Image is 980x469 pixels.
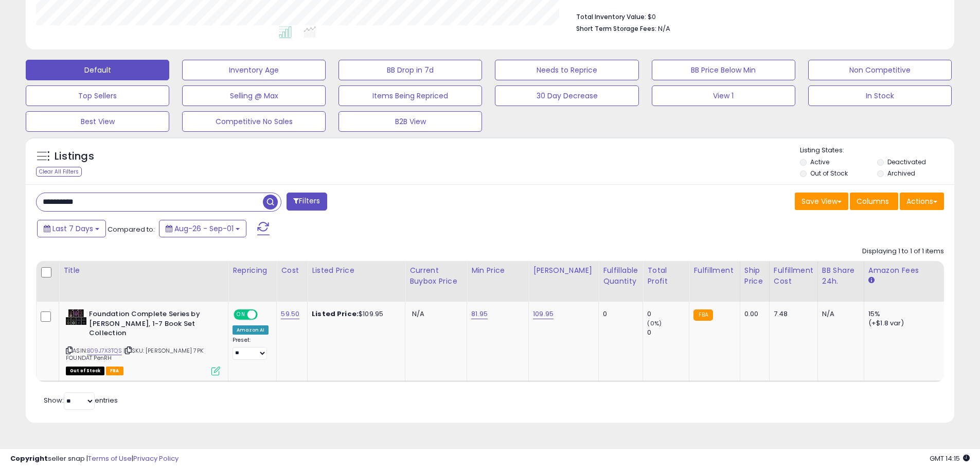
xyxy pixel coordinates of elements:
button: Needs to Reprice [495,60,638,80]
div: N/A [822,309,856,319]
div: Amazon Fees [868,265,957,276]
small: FBA [693,309,712,321]
span: ON [235,310,247,319]
label: Active [810,158,829,166]
strong: Copyright [10,454,48,463]
button: Inventory Age [182,60,326,80]
button: 30 Day Decrease [495,85,638,106]
div: Repricing [233,265,272,276]
label: Deactivated [887,158,926,166]
label: Out of Stock [810,169,848,178]
div: 15% [868,309,954,319]
img: 51DTA7gbNqL._SL40_.jpg [66,309,86,325]
button: Competitive No Sales [182,111,326,132]
a: 81.95 [471,309,488,319]
h5: Listings [55,149,94,164]
span: N/A [412,309,424,319]
button: Actions [900,193,944,210]
a: 59.50 [281,309,299,319]
div: 0 [647,309,689,319]
div: 7.48 [774,309,810,319]
div: Displaying 1 to 1 of 1 items [862,247,944,256]
div: 0 [603,309,635,319]
div: 0.00 [744,309,761,319]
div: Fulfillment [693,265,735,276]
b: Total Inventory Value: [576,12,646,21]
span: Columns [857,196,889,206]
div: Cost [281,265,303,276]
div: Amazon AI [233,325,269,335]
button: Selling @ Max [182,85,326,106]
small: Amazon Fees. [868,276,875,285]
div: Preset: [233,337,269,360]
small: (0%) [647,319,662,327]
button: Filters [287,193,327,211]
div: ASIN: [66,309,220,374]
button: Top Sellers [26,85,169,106]
div: BB Share 24h. [822,265,860,287]
button: Aug-26 - Sep-01 [159,220,246,237]
div: Fulfillable Quantity [603,265,638,287]
b: Short Term Storage Fees: [576,24,656,33]
button: Default [26,60,169,80]
div: Fulfillment Cost [774,265,813,287]
span: All listings that are currently out of stock and unavailable for purchase on Amazon [66,367,104,375]
button: View 1 [652,85,795,106]
label: Archived [887,169,915,178]
div: Title [63,265,224,276]
span: OFF [256,310,273,319]
a: Privacy Policy [133,454,179,463]
span: N/A [658,24,670,33]
span: Last 7 Days [52,223,93,234]
div: (+$1.8 var) [868,319,954,328]
div: Min Price [471,265,524,276]
span: Show: entries [44,395,118,405]
a: B09J7X3TQS [87,346,122,355]
div: $109.95 [312,309,397,319]
span: | SKU: [PERSON_NAME] 7PK FOUNDAT PenRH [66,346,203,362]
button: Columns [850,193,898,210]
button: Last 7 Days [37,220,106,237]
button: Items Being Repriced [338,85,482,106]
button: Non Competitive [808,60,952,80]
div: Current Buybox Price [409,265,462,287]
p: Listing States: [800,146,954,155]
div: Clear All Filters [36,167,82,177]
div: seller snap | | [10,454,179,464]
div: Ship Price [744,265,765,287]
span: 2025-09-10 14:15 GMT [930,454,970,463]
button: Best View [26,111,169,132]
div: [PERSON_NAME] [533,265,594,276]
div: Total Profit [647,265,685,287]
div: Listed Price [312,265,401,276]
li: $0 [576,10,936,22]
span: Aug-26 - Sep-01 [174,223,234,234]
b: Listed Price: [312,309,359,319]
button: In Stock [808,85,952,106]
button: BB Price Below Min [652,60,795,80]
div: 0 [647,328,689,337]
span: FBA [106,367,123,375]
button: B2B View [338,111,482,132]
a: 109.95 [533,309,554,319]
button: Save View [795,193,848,210]
span: Compared to: [108,224,155,234]
a: Terms of Use [88,454,132,463]
b: Foundation Complete Series by [PERSON_NAME], 1-7 Book Set Collection [89,309,214,341]
button: BB Drop in 7d [338,60,482,80]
